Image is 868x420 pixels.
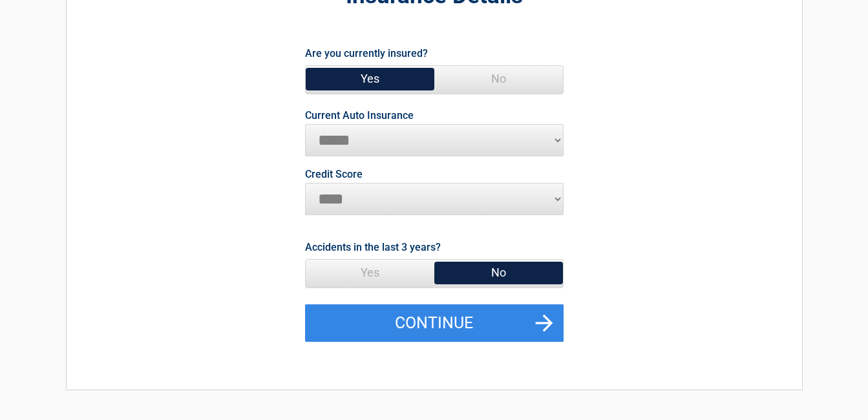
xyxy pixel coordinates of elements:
[305,110,414,121] label: Current Auto Insurance
[434,260,563,286] span: No
[305,169,363,180] label: Credit Score
[305,304,564,342] button: Continue
[306,66,434,92] span: Yes
[434,66,563,92] span: No
[306,260,434,286] span: Yes
[305,45,428,62] label: Are you currently insured?
[305,238,441,256] label: Accidents in the last 3 years?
